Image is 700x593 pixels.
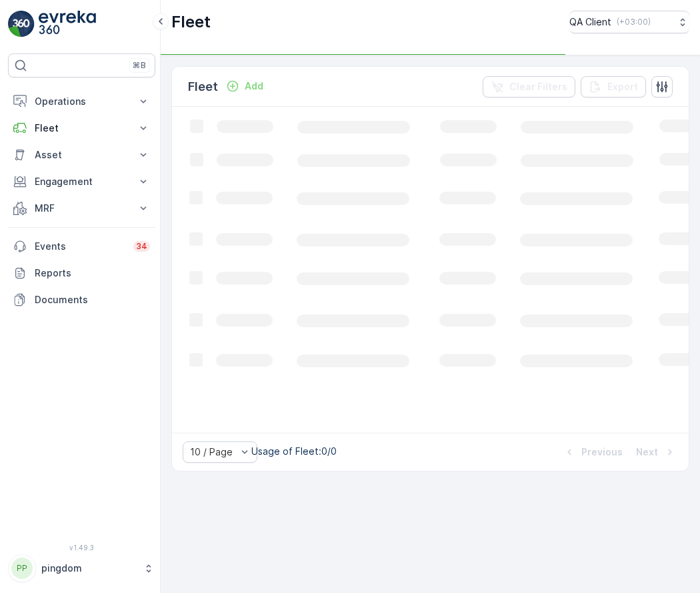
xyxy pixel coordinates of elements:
[35,95,129,108] p: Operations
[35,122,129,135] p: Fleet
[171,11,211,33] p: Fleet
[35,266,150,280] p: Reports
[581,445,623,459] p: Previous
[35,175,129,188] p: Engagement
[251,445,337,458] p: Usage of Fleet : 0/0
[509,80,567,93] p: Clear Filters
[136,241,147,252] p: 34
[636,445,658,459] p: Next
[11,558,33,579] div: PP
[8,260,155,286] a: Reports
[8,142,155,168] button: Asset
[221,78,269,94] button: Add
[581,76,646,97] button: Export
[8,115,155,142] button: Fleet
[8,286,155,313] a: Documents
[8,195,155,222] button: MRF
[8,88,155,115] button: Operations
[635,444,678,460] button: Next
[8,554,155,582] button: PPpingdom
[569,15,611,29] p: QA Client
[8,168,155,195] button: Engagement
[483,76,575,97] button: Clear Filters
[617,17,651,27] p: ( +03:00 )
[569,11,689,33] button: QA Client(+03:00)
[35,202,129,215] p: MRF
[245,79,263,93] p: Add
[39,11,96,37] img: logo_light-DOdMpM7g.png
[35,148,129,162] p: Asset
[561,444,624,460] button: Previous
[8,11,35,37] img: logo
[133,60,146,71] p: ⌘B
[8,233,155,260] a: Events34
[35,293,150,307] p: Documents
[188,77,218,96] p: Fleet
[35,240,125,253] p: Events
[607,80,638,93] p: Export
[8,544,155,552] span: v 1.49.3
[41,562,137,575] p: pingdom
